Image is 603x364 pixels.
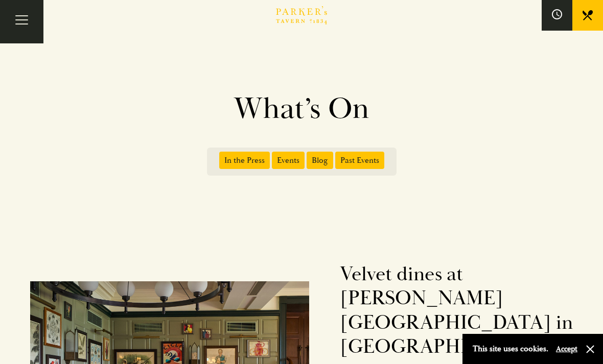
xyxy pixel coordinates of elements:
span: Past Events [335,152,384,169]
p: This site uses cookies. [473,342,548,356]
span: Blog [307,152,333,169]
button: Close and accept [585,344,595,354]
button: Accept [556,344,577,354]
h1: What’s On [61,91,542,127]
span: In the Press [219,152,270,169]
span: Events [272,152,305,169]
h2: Velvet dines at [PERSON_NAME][GEOGRAPHIC_DATA] in [GEOGRAPHIC_DATA] [340,262,588,360]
